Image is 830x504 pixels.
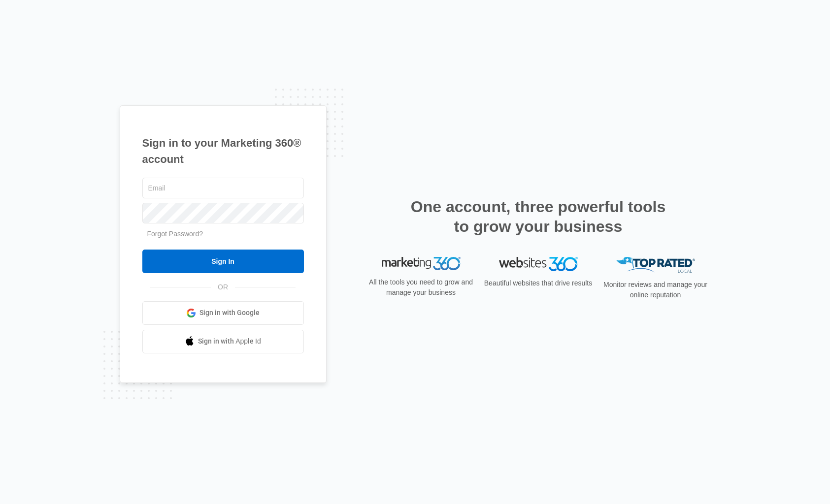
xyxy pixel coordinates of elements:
h1: Sign in to your Marketing 360® account [142,135,304,167]
input: Email [142,178,304,198]
p: Beautiful websites that drive results [483,278,594,288]
p: All the tools you need to grow and manage your business [366,277,476,298]
input: Sign In [142,250,304,273]
span: Sign in with Google [199,308,260,318]
a: Sign in with Apple Id [142,330,304,353]
img: Top Rated Local [616,257,695,273]
p: Monitor reviews and manage your online reputation [600,280,711,300]
img: Websites 360 [499,257,578,271]
img: Marketing 360 [382,257,461,271]
h2: One account, three powerful tools to grow your business [408,197,669,236]
span: OR [211,282,235,292]
a: Forgot Password? [147,230,203,238]
a: Sign in with Google [142,301,304,325]
span: Sign in with Apple Id [198,336,261,346]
